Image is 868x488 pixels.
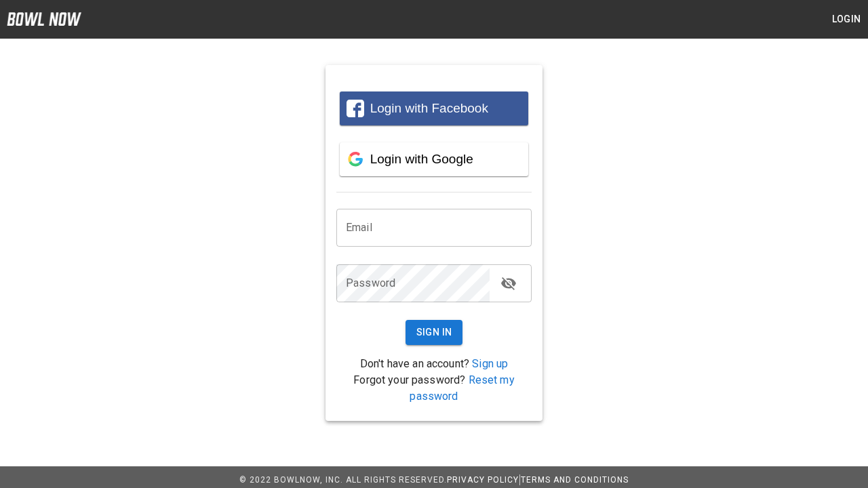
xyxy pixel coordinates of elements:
[336,372,532,405] p: Forgot your password?
[239,475,447,485] span: © 2022 BowlNow, Inc. All Rights Reserved.
[521,475,629,485] a: Terms and Conditions
[336,356,532,372] p: Don't have an account?
[825,7,868,32] button: Login
[447,475,519,485] a: Privacy Policy
[370,152,473,166] span: Login with Google
[340,91,528,125] button: Login with Facebook
[495,270,522,297] button: toggle password visibility
[472,357,508,370] a: Sign up
[340,142,528,176] button: Login with Google
[370,101,488,115] span: Login with Facebook
[7,12,81,26] img: logo
[410,373,514,403] a: Reset my password
[406,320,463,345] button: Sign In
